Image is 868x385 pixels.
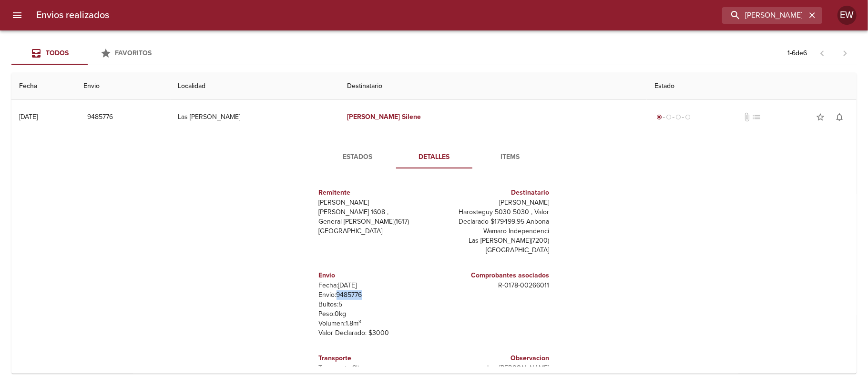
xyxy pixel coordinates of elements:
th: Estado [647,73,857,100]
th: Envio [76,73,171,100]
span: radio_button_unchecked [666,114,672,120]
p: R - 0178 - 00266011 [438,281,550,290]
span: Pagina anterior [811,48,834,58]
div: Tabs detalle de guia [320,146,549,168]
p: [GEOGRAPHIC_DATA] [319,227,430,236]
button: Activar notificaciones [830,108,849,127]
p: Las [PERSON_NAME] [GEOGRAPHIC_DATA] [438,364,550,383]
div: Abrir información de usuario [837,6,857,25]
span: 9485776 [87,111,113,123]
h6: Comprobantes asociados [438,270,550,281]
button: menu [6,4,29,27]
p: [PERSON_NAME] [438,198,550,207]
button: Agregar a favoritos [811,108,830,127]
p: Harosteguy 5030 5030 , Valor Declarado $179499.95 Anbona Wamaro Independenci [438,207,550,236]
button: 9485776 [83,109,117,126]
span: Estados [326,151,390,163]
p: [PERSON_NAME] [319,198,430,207]
p: 1 - 6 de 6 [787,49,807,58]
span: Detalles [402,151,467,163]
p: [PERSON_NAME] 1608 , [319,207,430,217]
div: [DATE] [19,113,38,121]
div: EW [837,6,857,25]
span: Todos [46,49,69,57]
td: Las [PERSON_NAME] [171,100,339,134]
sup: 3 [359,318,362,325]
span: Items [478,151,543,163]
p: Envío: 9485776 [319,290,430,300]
p: General [PERSON_NAME] ( 1617 ) [319,217,430,227]
span: Pagina siguiente [834,42,857,65]
span: star_border [816,112,825,122]
span: Favoritos [115,49,152,57]
span: radio_button_unchecked [675,114,681,120]
th: Localidad [171,73,339,100]
p: Las [PERSON_NAME] ( 7200 ) [438,236,550,246]
th: Fecha [11,73,76,100]
span: notifications_none [835,112,844,122]
p: Volumen: 1.8 m [319,319,430,328]
p: Valor Declarado: $ 3000 [319,328,430,338]
h6: Transporte [319,353,430,364]
th: Destinatario [339,73,647,100]
h6: Destinatario [438,188,550,198]
h6: Envio [319,270,430,281]
p: Transporte: Clicpaq [319,364,430,373]
p: Peso: 0 kg [319,309,430,319]
div: Tabs Envios [11,42,164,65]
span: radio_button_checked [656,114,662,120]
em: [PERSON_NAME] [347,113,400,121]
h6: Envios realizados [36,8,109,23]
h6: Remitente [319,188,430,198]
h6: Observacion [438,353,550,364]
em: Silene [402,113,421,121]
p: Bultos: 5 [319,300,430,309]
p: [GEOGRAPHIC_DATA] [438,246,550,255]
div: Generado [654,112,693,122]
span: No tiene documentos adjuntos [742,112,752,122]
p: Fecha: [DATE] [319,281,430,290]
span: No tiene pedido asociado [752,112,761,122]
input: buscar [722,7,806,24]
span: radio_button_unchecked [685,114,691,120]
